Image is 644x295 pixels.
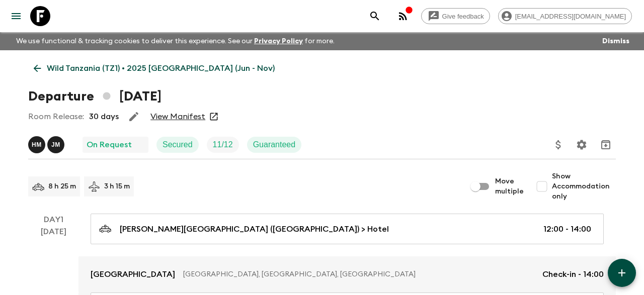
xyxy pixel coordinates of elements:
[28,214,78,226] p: Day 1
[498,8,632,24] div: [EMAIL_ADDRESS][DOMAIN_NAME]
[572,135,592,155] button: Settings
[543,223,591,235] p: 12:00 - 14:00
[253,139,296,151] p: Guaranteed
[87,139,132,151] p: On Request
[213,139,233,151] p: 11 / 12
[552,171,616,202] span: Show Accommodation only
[91,214,604,244] a: [PERSON_NAME][GEOGRAPHIC_DATA] ([GEOGRAPHIC_DATA]) > Hotel12:00 - 14:00
[437,13,490,20] span: Give feedback
[91,268,175,280] p: [GEOGRAPHIC_DATA]
[32,141,42,149] p: H M
[28,111,84,123] p: Room Release:
[163,139,193,151] p: Secured
[156,137,199,153] div: Secured
[542,268,604,280] p: Check-in - 14:00
[421,8,490,24] a: Give feedback
[183,269,534,279] p: [GEOGRAPHIC_DATA], [GEOGRAPHIC_DATA], [GEOGRAPHIC_DATA]
[120,223,389,235] p: [PERSON_NAME][GEOGRAPHIC_DATA] ([GEOGRAPHIC_DATA]) > Hotel
[150,112,205,122] a: View Manifest
[365,6,385,26] button: search adventures
[48,181,76,191] p: 8 h 25 m
[28,139,66,147] span: Halfani Mbasha, Joachim Mukungu
[104,181,130,191] p: 3 h 15 m
[28,86,162,107] h1: Departure [DATE]
[89,111,119,123] p: 30 days
[12,32,339,50] p: We use functional & tracking cookies to deliver this experience. See our for more.
[254,38,303,45] a: Privacy Policy
[28,58,280,78] a: Wild Tanzania (TZ1) • 2025 [GEOGRAPHIC_DATA] (Jun - Nov)
[6,6,26,26] button: menu
[510,13,631,20] span: [EMAIL_ADDRESS][DOMAIN_NAME]
[596,135,616,155] button: Archive (Completed, Cancelled or Unsynced Departures only)
[78,256,616,292] a: [GEOGRAPHIC_DATA][GEOGRAPHIC_DATA], [GEOGRAPHIC_DATA], [GEOGRAPHIC_DATA]Check-in - 14:00
[51,141,60,149] p: J M
[548,135,569,155] button: Update Price, Early Bird Discount and Costs
[495,176,524,196] span: Move multiple
[47,62,275,74] p: Wild Tanzania (TZ1) • 2025 [GEOGRAPHIC_DATA] (Jun - Nov)
[600,34,632,48] button: Dismiss
[207,137,239,153] div: Trip Fill
[28,136,66,153] button: HMJM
